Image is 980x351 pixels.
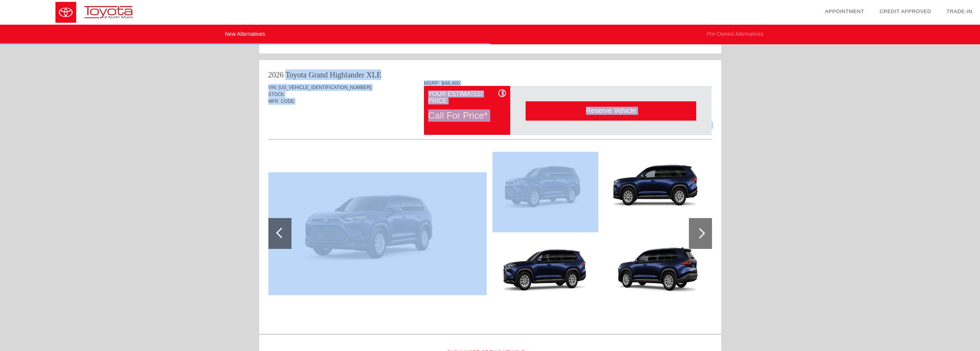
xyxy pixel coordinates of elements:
[268,85,277,90] span: VIN:
[428,106,506,126] div: Call For Price*
[602,152,708,231] img: ce17d06a75d59f9a7adff5e6956322f1.png
[366,69,381,80] div: XLE
[268,116,712,129] div: Quoted on [DATE] 11:37:55 AM
[278,85,371,90] span: [US_VEHICLE_IDENTIFICATION_NUMBER]
[268,69,365,80] div: 2026 Toyota Grand Highlander
[946,8,972,14] a: Trade-In
[268,99,296,104] span: MFR. CODE:
[268,92,285,97] span: STOCK:
[424,80,712,86] div: MSRP: $48,460
[268,172,487,295] img: ced1cbbcca9cb5a5c7ef9694a7f59cdb.png
[493,236,598,315] img: c216f4d0a951ab5b2f9fe3305163c488.png
[493,152,598,231] img: fb9b8db0036cffb32834a4abbe50a679.png
[602,236,708,315] img: 61e7b9dfb0c4941f5aebc64f7232fdfa.png
[428,89,506,106] div: Your Estimated Price
[526,101,696,120] div: Reserve Vehicle
[879,8,931,14] a: Credit Approved
[498,89,506,97] div: i
[825,8,864,14] a: Appointment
